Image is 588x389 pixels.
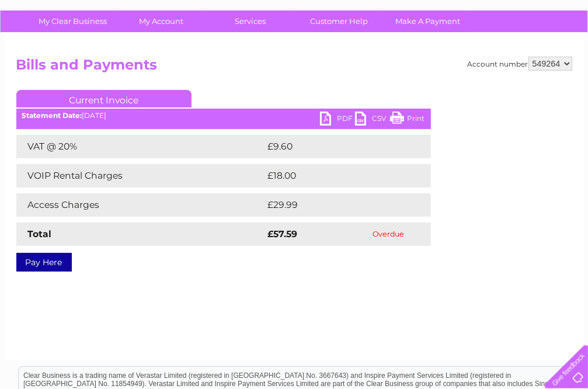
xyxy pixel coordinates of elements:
td: VOIP Rental Charges [16,164,265,187]
div: Clear Business is a trading name of Verastar Limited (registered in [GEOGRAPHIC_DATA] No. 3667643... [19,6,570,57]
td: £18.00 [265,164,407,187]
td: £29.99 [265,193,408,217]
td: VAT @ 20% [16,135,265,158]
a: My Account [113,11,210,32]
a: Log out [549,50,577,58]
strong: Total [28,228,52,239]
a: Make A Payment [380,11,476,32]
a: Water [382,50,405,58]
img: logo.png [20,30,80,66]
a: Customer Help [291,11,387,32]
div: [DATE] [16,112,431,120]
a: Contact [510,50,539,58]
a: Pay Here [16,253,72,272]
td: Access Charges [16,193,265,217]
a: My Clear Business [25,11,121,32]
a: CSV [355,112,390,128]
a: Services [202,11,298,32]
div: Account number [468,57,572,71]
a: 0333 014 3131 [368,6,448,20]
a: PDF [320,112,355,128]
a: Telecoms [444,50,479,58]
h2: Bills and Payments [16,57,572,79]
a: Current Invoice [16,90,192,107]
td: £9.60 [265,135,405,158]
a: Print [390,112,425,128]
strong: £57.59 [268,228,298,239]
b: Statement Date: [22,111,82,120]
a: Blog [486,50,503,58]
a: Energy [412,50,437,58]
td: Overdue [346,223,430,246]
